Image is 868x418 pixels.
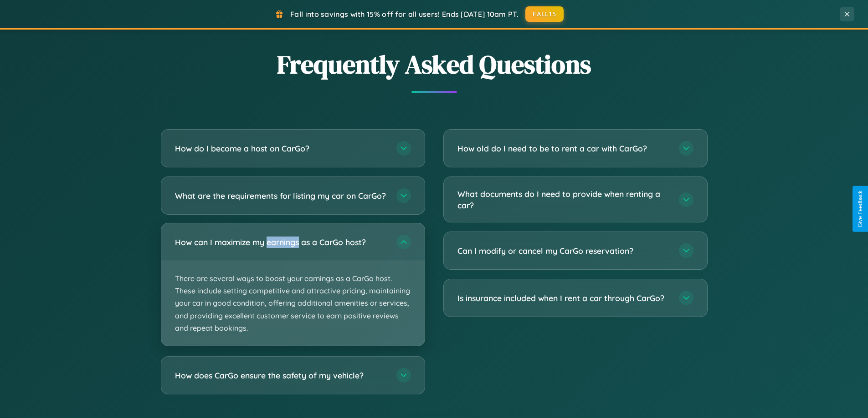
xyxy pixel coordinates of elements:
[457,292,670,304] h3: Is insurance included when I rent a car through CarGo?
[457,143,670,154] h3: How old do I need to be to rent a car with CarGo?
[161,47,708,82] h2: Frequently Asked Questions
[290,10,519,19] span: Fall into savings with 15% off for all users! Ends [DATE] 10am PT.
[175,237,387,248] h3: How can I maximize my earnings as a CarGo host?
[457,245,670,257] h3: Can I modify or cancel my CarGo reservation?
[175,190,387,201] h3: What are the requirements for listing my car on CarGo?
[161,261,425,346] p: There are several ways to boost your earnings as a CarGo host. These include setting competitive ...
[175,370,387,381] h3: How does CarGo ensure the safety of my vehicle?
[175,143,387,154] h3: How do I become a host on CarGo?
[457,188,670,211] h3: What documents do I need to provide when renting a car?
[525,6,564,22] button: FALL15
[857,191,863,227] div: Give Feedback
